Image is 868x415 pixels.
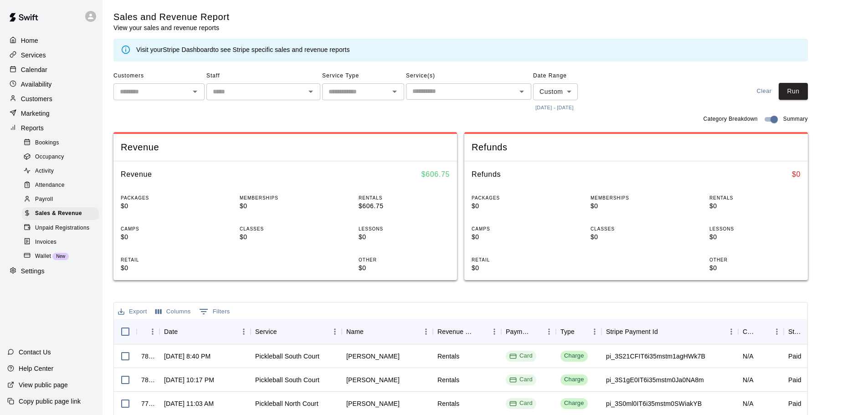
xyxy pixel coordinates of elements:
[19,348,51,357] p: Contact Us
[146,325,159,338] button: Menu
[509,399,533,408] div: Card
[475,325,488,338] button: Sort
[346,375,400,384] div: Mike Engstrom
[529,325,542,338] button: Sort
[743,352,754,361] div: N/A
[21,51,46,60] p: Services
[575,325,587,338] button: Sort
[113,11,230,23] h5: Sales and Revenue Report
[738,319,784,344] div: Coupon
[121,263,212,273] p: $0
[783,115,808,124] span: Summary
[164,319,178,344] div: Date
[421,169,450,180] h6: $ 606.75
[472,201,563,211] p: $0
[709,225,801,232] p: LESSONS
[359,263,450,273] p: $0
[472,169,501,180] h6: Refunds
[788,399,801,408] div: Paid
[591,195,682,201] p: MEMBERSHIPS
[533,69,578,83] span: Date Range
[116,305,149,319] button: Export
[121,195,212,201] p: PACKAGES
[488,325,501,338] button: Menu
[121,169,152,180] h6: Revenue
[22,165,99,178] div: Activity
[433,319,501,344] div: Revenue Category
[255,319,277,344] div: Service
[35,153,64,162] span: Occupancy
[22,164,103,179] a: Activity
[137,319,159,344] div: InvoiceId
[564,375,584,384] div: Charge
[770,325,784,338] button: Menu
[709,195,801,201] p: RENTALS
[121,232,212,242] p: $0
[533,83,578,100] div: Custom
[709,263,801,273] p: $0
[359,201,450,211] p: $606.75
[163,46,213,53] a: Stripe Dashboard
[121,141,450,154] span: Revenue
[141,399,155,408] div: 778607
[704,115,758,124] span: Category Breakdown
[22,137,99,149] div: Bookings
[564,352,584,360] div: Charge
[22,236,99,249] div: Invoices
[22,179,103,193] a: Attendance
[19,380,68,389] p: View public page
[22,249,103,263] a: WalletNew
[7,107,95,120] div: Marketing
[19,397,81,406] p: Copy public page link
[22,250,99,263] div: WalletNew
[19,364,53,373] p: Help Center
[437,375,460,384] div: Rentals
[601,319,738,344] div: Stripe Payment Id
[255,399,318,408] div: Pickleball North Court
[21,36,38,45] p: Home
[359,225,450,232] p: LESSONS
[113,69,205,83] span: Customers
[35,195,53,204] span: Payroll
[22,151,99,164] div: Occupancy
[406,69,531,83] span: Service(s)
[240,225,331,232] p: CLASSES
[533,102,576,114] button: [DATE] - [DATE]
[757,325,770,338] button: Sort
[743,375,754,384] div: N/A
[136,45,350,55] div: Visit your to see Stripe specific sales and revenue reports
[21,80,52,89] p: Availability
[121,256,212,263] p: RETAIL
[251,319,342,344] div: Service
[472,263,563,273] p: $0
[7,77,95,91] a: Availability
[35,138,59,148] span: Bookings
[255,375,319,384] div: Pickleball South Court
[591,232,682,242] p: $0
[658,325,671,338] button: Sort
[159,319,251,344] div: Date
[779,83,808,100] button: Run
[556,319,601,344] div: Type
[542,325,556,338] button: Menu
[606,352,705,361] div: pi_3S21CFIT6i35mstm1agHWk7B
[240,232,331,242] p: $0
[606,375,704,384] div: pi_3S1gE0IT6i35mstm0Ja0NA8m
[22,207,99,220] div: Sales & Revenue
[7,265,95,278] div: Settings
[709,232,801,242] p: $0
[7,34,95,47] div: Home
[7,48,95,62] a: Services
[240,195,331,201] p: MEMBERSHIPS
[346,319,364,344] div: Name
[7,121,95,135] a: Reports
[21,109,50,118] p: Marketing
[506,319,529,344] div: Payment Method
[35,224,89,233] span: Unpaid Registrations
[588,325,601,338] button: Menu
[141,375,155,384] div: 785604
[22,222,99,235] div: Unpaid Registrations
[803,325,816,338] button: Sort
[240,201,331,211] p: $0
